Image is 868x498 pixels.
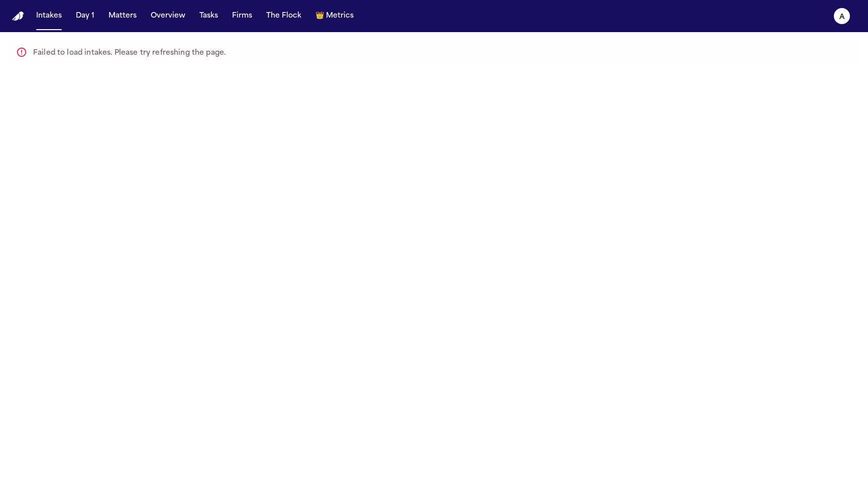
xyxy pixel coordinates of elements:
button: crownMetrics [311,7,358,25]
button: Tasks [195,7,222,25]
div: Failed to load intakes. Please try refreshing the page. [33,43,226,63]
a: Home [12,12,24,21]
button: Overview [147,7,189,25]
button: The Flock [262,7,305,25]
button: Day 1 [72,7,98,25]
img: Finch Logo [12,12,24,21]
button: Intakes [32,7,66,25]
button: Firms [228,7,256,25]
button: Matters [104,7,141,25]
